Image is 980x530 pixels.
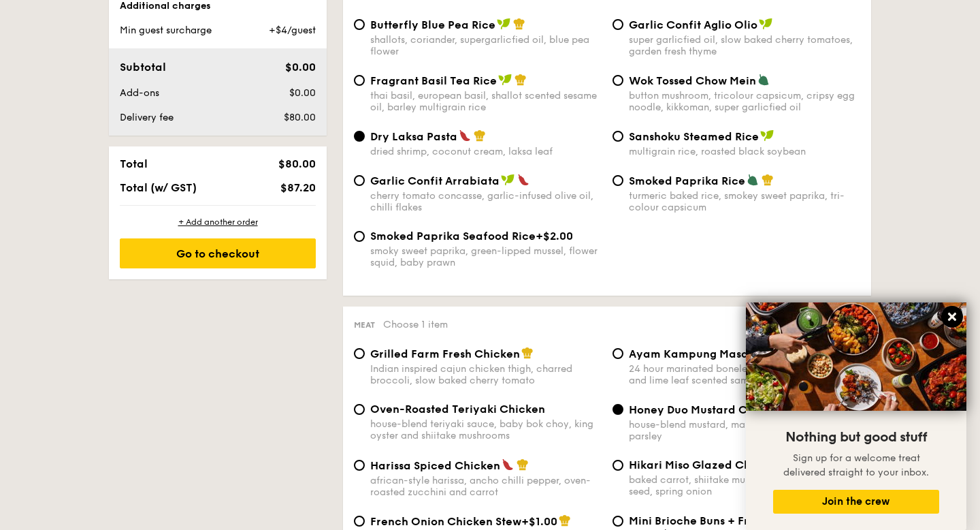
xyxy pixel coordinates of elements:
span: Garlic Confit Aglio Olio [629,18,757,31]
span: Choose 1 item [383,319,448,330]
div: Go to checkout [120,238,316,268]
img: icon-vegan.f8ff3823.svg [760,129,774,142]
span: Ayam Kampung Masak Merah [629,347,793,360]
img: icon-vegan.f8ff3823.svg [759,18,772,30]
div: button mushroom, tricolour capsicum, cripsy egg noodle, kikkoman, super garlicfied oil [629,90,860,113]
input: Smoked Paprika Riceturmeric baked rice, smokey sweet paprika, tri-colour capsicum [612,175,623,186]
div: super garlicfied oil, slow baked cherry tomatoes, garden fresh thyme [629,34,860,57]
span: Meat [354,320,375,330]
span: +$2.00 [536,230,573,243]
span: $87.20 [280,181,316,194]
span: $80.00 [278,157,316,170]
input: Mini Brioche Buns + French Onion Chicken Stew+$2.00french herbs, chicken jus, torched parmesan ch... [612,516,623,527]
img: icon-vegetarian.fe4039eb.svg [757,74,770,86]
input: Harissa Spiced Chickenafrican-style harissa, ancho chilli pepper, oven-roasted zucchini and carrot [354,460,365,471]
input: Garlic Confit Arrabiatacherry tomato concasse, garlic-infused olive oil, chilli flakes [354,175,365,186]
input: French Onion Chicken Stew+$1.00french herbs, chicken jus, torched parmesan cheese [354,516,365,527]
input: Hikari Miso Glazed Chickenbaked carrot, shiitake mushroom, roasted sesame seed, spring onion [612,460,623,471]
span: Total (w/ GST) [120,181,197,194]
input: Ayam Kampung Masak Merah24 hour marinated boneless chicken, lemongrass and lime leaf scented samb... [612,348,623,359]
input: Wok Tossed Chow Meinbutton mushroom, tricolour capsicum, cripsy egg noodle, kikkoman, super garli... [612,75,623,86]
span: Subtotal [120,61,166,74]
img: icon-vegetarian.fe4039eb.svg [747,174,759,186]
span: $80.00 [284,112,316,123]
span: Min guest surcharge [120,25,212,36]
div: turmeric baked rice, smokey sweet paprika, tri-colour capsicum [629,190,860,213]
input: Sanshoku Steamed Ricemultigrain rice, roasted black soybean [612,131,623,142]
span: Wok Tossed Chow Mein [629,74,756,87]
input: Smoked Paprika Seafood Rice+$2.00smoky sweet paprika, green-lipped mussel, flower squid, baby prawn [354,231,365,242]
span: Dry Laksa Pasta [370,130,457,143]
span: +$4/guest [269,25,316,36]
img: icon-vegan.f8ff3823.svg [501,174,514,186]
input: Garlic Confit Aglio Oliosuper garlicfied oil, slow baked cherry tomatoes, garden fresh thyme [612,19,623,30]
div: dried shrimp, coconut cream, laksa leaf [370,146,602,157]
img: icon-chef-hat.a58ddaea.svg [514,74,527,86]
div: 24 hour marinated boneless chicken, lemongrass and lime leaf scented sambal ketchup sauce [629,363,860,386]
img: icon-chef-hat.a58ddaea.svg [474,129,486,142]
span: Oven-Roasted Teriyaki Chicken [370,403,545,416]
span: $0.00 [285,61,316,74]
img: icon-vegan.f8ff3823.svg [497,18,510,30]
input: Honey Duo Mustard Chickenhouse-blend mustard, maple soy baked potato, parsley [612,404,623,415]
div: smoky sweet paprika, green-lipped mussel, flower squid, baby prawn [370,245,602,268]
span: French Onion Chicken Stew [370,515,521,528]
input: Dry Laksa Pastadried shrimp, coconut cream, laksa leaf [354,131,365,142]
span: Hikari Miso Glazed Chicken [629,458,781,471]
div: house-blend mustard, maple soy baked potato, parsley [629,419,860,442]
img: icon-spicy.37a8142b.svg [459,129,471,142]
img: icon-spicy.37a8142b.svg [502,458,514,471]
span: Grilled Farm Fresh Chicken [370,347,520,360]
span: Garlic Confit Arrabiata [370,174,500,187]
input: Fragrant Basil Tea Ricethai basil, european basil, shallot scented sesame oil, barley multigrain ... [354,75,365,86]
img: icon-chef-hat.a58ddaea.svg [517,458,529,471]
img: icon-chef-hat.a58ddaea.svg [762,174,774,186]
button: Join the crew [773,490,939,514]
img: icon-chef-hat.a58ddaea.svg [513,18,525,30]
div: african-style harissa, ancho chilli pepper, oven-roasted zucchini and carrot [370,475,602,498]
span: Nothing but good stuff [785,429,927,446]
span: Add-ons [120,87,159,99]
span: +$1.00 [521,515,557,528]
span: Smoked Paprika Rice [629,174,745,187]
div: baked carrot, shiitake mushroom, roasted sesame seed, spring onion [629,474,860,497]
input: Grilled Farm Fresh ChickenIndian inspired cajun chicken thigh, charred broccoli, slow baked cherr... [354,348,365,359]
img: icon-chef-hat.a58ddaea.svg [521,347,534,359]
span: Sanshoku Steamed Rice [629,130,759,143]
img: icon-spicy.37a8142b.svg [517,174,529,186]
div: multigrain rice, roasted black soybean [629,146,860,157]
img: icon-vegan.f8ff3823.svg [498,74,512,86]
span: Sign up for a welcome treat delivered straight to your inbox. [783,452,929,478]
span: Total [120,157,148,170]
div: shallots, coriander, supergarlicfied oil, blue pea flower [370,34,602,57]
span: Honey Duo Mustard Chicken [629,403,784,416]
span: Smoked Paprika Seafood Rice [370,230,536,243]
span: Delivery fee [120,112,174,123]
img: DSC07876-Edit02-Large.jpeg [746,302,966,411]
span: $0.00 [289,87,316,99]
input: Oven-Roasted Teriyaki Chickenhouse-blend teriyaki sauce, baby bok choy, king oyster and shiitake ... [354,404,365,415]
div: cherry tomato concasse, garlic-infused olive oil, chilli flakes [370,190,602,213]
button: Close [941,306,963,328]
img: icon-chef-hat.a58ddaea.svg [559,514,571,527]
div: + Add another order [120,217,316,228]
input: Butterfly Blue Pea Riceshallots, coriander, supergarlicfied oil, blue pea flower [354,19,365,30]
span: Fragrant Basil Tea Rice [370,74,497,87]
div: Indian inspired cajun chicken thigh, charred broccoli, slow baked cherry tomato [370,363,602,386]
span: Harissa Spiced Chicken [370,459,500,472]
div: thai basil, european basil, shallot scented sesame oil, barley multigrain rice [370,90,602,113]
div: house-blend teriyaki sauce, baby bok choy, king oyster and shiitake mushrooms [370,418,602,441]
span: Butterfly Blue Pea Rice [370,18,495,31]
